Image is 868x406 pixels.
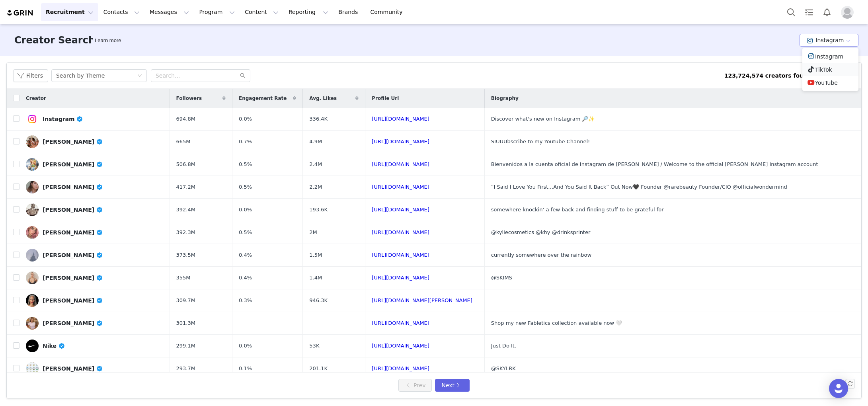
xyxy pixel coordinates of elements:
[841,6,854,19] img: placeholder-profile.jpg
[176,319,195,327] span: 301.3M
[372,161,429,167] a: [URL][DOMAIN_NAME]
[372,229,429,235] a: [URL][DOMAIN_NAME]
[491,116,595,122] span: Discover what's new on Instagram 🔎✨
[372,275,429,281] a: [URL][DOMAIN_NAME]
[26,294,164,307] a: [PERSON_NAME]
[176,297,195,304] span: 309.7M
[818,3,836,21] button: Notifications
[26,249,39,262] img: v2
[239,297,252,304] span: 0.3%
[491,207,664,213] span: somewhere knockin’ a few back and finding stuff to be grateful for
[239,183,252,191] span: 0.5%
[26,271,39,284] img: v2
[26,317,164,330] a: [PERSON_NAME]
[43,252,103,258] div: [PERSON_NAME]
[491,229,591,235] span: @kyliecosmetics @khy @drinksprinter
[26,340,39,352] img: v2
[309,95,337,102] span: Avg. Likes
[26,294,39,307] img: v2
[43,207,103,213] div: [PERSON_NAME]
[802,76,858,89] li: YouTube
[56,70,105,82] div: Search by Theme
[26,203,39,216] img: v2
[491,95,519,102] span: Biography
[26,362,164,375] a: [PERSON_NAME]
[491,343,516,349] span: Just Do It.
[176,95,202,102] span: Followers
[372,365,429,371] a: [URL][DOMAIN_NAME]
[239,228,252,236] span: 0.5%
[26,362,39,375] img: v2
[239,95,287,102] span: Engagement Rate
[782,3,800,21] button: Search
[366,3,411,21] a: Community
[239,138,252,146] span: 0.7%
[491,365,516,371] span: @SKYLRK
[309,342,319,350] span: 53K
[800,34,858,47] button: Instagram
[309,160,322,168] span: 2.4M
[26,317,39,330] img: v2
[26,226,39,239] img: v2
[99,3,144,21] button: Contacts
[334,3,365,21] a: Brands
[398,379,432,392] button: Prev
[309,206,328,214] span: 193.6K
[26,158,164,171] a: [PERSON_NAME]
[137,73,142,79] i: icon: down
[43,320,103,326] div: [PERSON_NAME]
[93,37,123,45] div: Tooltip anchor
[26,135,39,148] img: v2
[372,343,429,349] a: [URL][DOMAIN_NAME]
[43,161,103,168] div: [PERSON_NAME]
[43,116,83,122] div: Instagram
[372,95,399,102] span: Profile Url
[6,9,34,17] img: grin logo
[26,113,39,125] img: v2
[239,206,252,214] span: 0.0%
[239,274,252,282] span: 0.4%
[372,207,429,213] a: [URL][DOMAIN_NAME]
[239,160,252,168] span: 0.5%
[176,138,191,146] span: 665M
[145,3,194,21] button: Messages
[435,379,469,392] button: Next
[491,139,590,144] span: SIUUUbscribe to my Youtube Channel!
[176,228,195,236] span: 392.3M
[309,251,322,259] span: 1.5M
[239,115,252,123] span: 0.0%
[284,3,333,21] button: Reporting
[372,184,429,190] a: [URL][DOMAIN_NAME]
[26,203,164,216] a: [PERSON_NAME]
[372,252,429,258] a: [URL][DOMAIN_NAME]
[491,320,622,326] span: Shop my new Fabletics collection available now 🤍
[176,342,195,350] span: 299.1M
[43,139,103,145] div: [PERSON_NAME]
[372,116,429,122] a: [URL][DOMAIN_NAME]
[239,251,252,259] span: 0.4%
[26,181,164,193] a: [PERSON_NAME]
[14,33,95,47] h3: Creator Search
[26,113,164,125] a: Instagram
[176,115,195,123] span: 694.8M
[43,275,103,281] div: [PERSON_NAME]
[176,274,191,282] span: 355M
[491,184,787,190] span: “I Said I Love You First…And You Said It Back” Out Now🖤 Founder @rarebeauty Founder/CIO @official...
[309,138,322,146] span: 4.9M
[41,3,98,21] button: Recruitment
[26,271,164,284] a: [PERSON_NAME]
[13,69,48,82] button: Filters
[176,251,195,259] span: 373.5M
[309,228,317,236] span: 2M
[26,95,46,102] span: Creator
[26,135,164,148] a: [PERSON_NAME]
[836,6,862,19] button: Profile
[26,340,164,352] a: Nike
[240,3,283,21] button: Content
[43,184,103,190] div: [PERSON_NAME]
[372,320,429,326] a: [URL][DOMAIN_NAME]
[829,379,848,398] div: Open Intercom Messenger
[26,158,39,171] img: v2
[26,249,164,262] a: [PERSON_NAME]
[43,365,103,372] div: [PERSON_NAME]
